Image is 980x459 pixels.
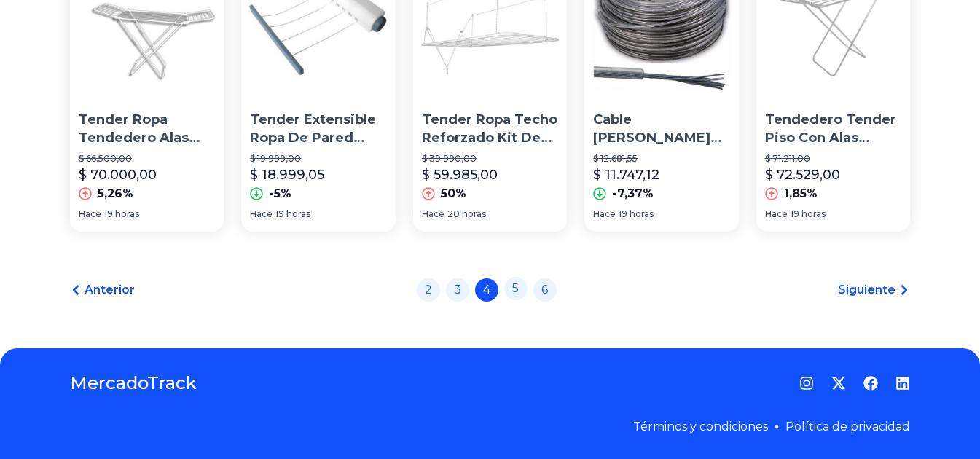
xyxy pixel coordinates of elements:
[250,165,324,185] p: $ 18.999,05
[269,185,291,203] p: -5%
[612,185,654,203] p: -7,37%
[79,153,215,165] p: $ 66.500,00
[533,278,557,302] a: 6
[79,165,157,185] p: $ 70.000,00
[895,376,910,391] a: LinkedIn
[446,278,469,302] a: 3
[785,420,910,433] a: Política de privacidad
[593,208,616,220] span: Hace
[250,111,386,147] p: Tender Extensible Ropa De Pared Tendedero Retractil Colgador
[104,208,139,220] span: 19 horas
[85,281,135,299] span: Anterior
[441,185,466,203] p: 50%
[593,111,729,147] p: Cable [PERSON_NAME] Flexible Revestido Pvc 3,3mm Rollo 25m Tender
[765,165,840,185] p: $ 72.529,00
[422,111,558,147] p: Tender Ropa Techo Reforzado Kit De Instalacion Incluido
[422,208,444,220] span: Hace
[619,208,654,220] span: 19 horas
[863,376,878,391] a: Facebook
[422,153,558,165] p: $ 39.990,00
[593,153,729,165] p: $ 12.681,55
[447,208,486,220] span: 20 horas
[838,281,895,299] span: Siguiente
[784,185,818,203] p: 1,85%
[838,281,910,299] a: Siguiente
[70,281,135,299] a: Anterior
[593,165,659,185] p: $ 11.747,12
[504,277,528,300] a: 5
[765,153,901,165] p: $ 71.211,00
[98,185,133,203] p: 5,26%
[417,278,440,302] a: 2
[250,208,273,220] span: Hace
[79,111,215,147] p: Tender Ropa Tendedero Alas Extensibles Reforzado Premium
[765,111,901,147] p: Tendedero Tender Piso Con Alas Aluminio Plegable Mor - [PERSON_NAME]
[831,376,846,391] a: Twitter
[70,372,197,395] a: MercadoTrack
[765,208,788,220] span: Hace
[633,420,768,433] a: Términos y condiciones
[275,208,310,220] span: 19 horas
[250,153,386,165] p: $ 19.999,00
[422,165,498,185] p: $ 59.985,00
[799,376,814,391] a: Instagram
[791,208,826,220] span: 19 horas
[79,208,101,220] span: Hace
